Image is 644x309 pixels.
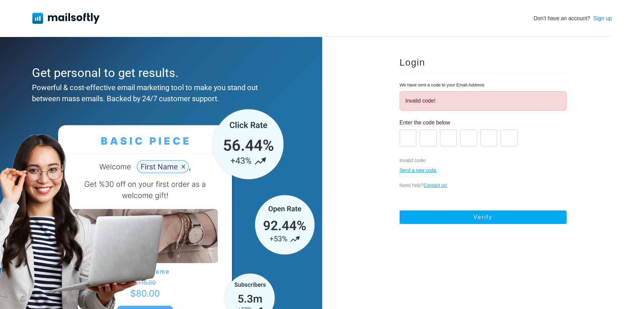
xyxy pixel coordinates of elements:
[400,119,567,127] p: Enter the code below
[423,183,447,188] a: Contact us!
[400,210,567,224] button: Verify
[32,82,287,104] div: Powerful & cost-effective email marketing tool to make you stand out between mass emails. Backed ...
[400,57,425,68] span: Login
[400,82,484,88] p: We have sent a code to your Email Address
[534,14,612,23] div: Don’t have an account?
[32,64,287,82] div: Get personal to get results.
[32,13,100,24] img: Mailsoftly
[594,14,612,23] a: Sign up
[400,91,567,111] div: Invalid code!
[400,182,567,189] p: Need help?
[400,157,567,164] p: Invalid code!
[400,167,437,173] a: Send a new code.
